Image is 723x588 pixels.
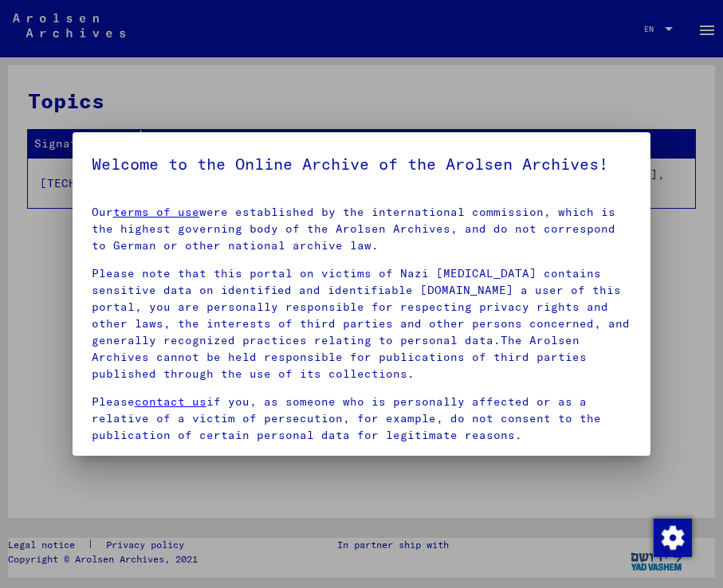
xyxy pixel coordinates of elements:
[92,265,632,382] p: Please note that this portal on victims of Nazi [MEDICAL_DATA] contains sensitive data on identif...
[92,151,632,177] h5: Welcome to the Online Archive of the Arolsen Archives!
[92,394,632,444] p: Please if you, as someone who is personally affected or as a relative of a victim of persecution,...
[92,455,632,488] p: you will find all the relevant information about the Arolsen Archives privacy policy.
[92,204,632,254] p: Our were established by the international commission, which is the highest governing body of the ...
[113,205,199,219] a: terms of use
[135,394,206,409] a: contact us
[654,519,692,557] img: Change consent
